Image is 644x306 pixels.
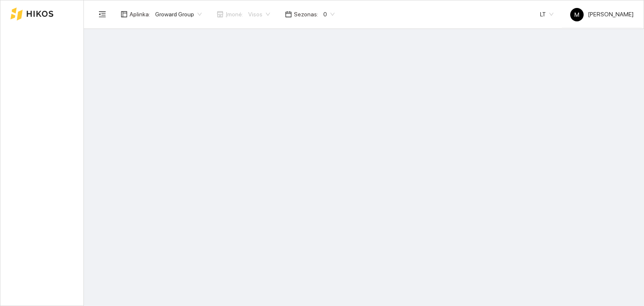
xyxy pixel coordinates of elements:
[574,8,579,21] span: M
[94,6,111,23] button: menu-fold
[323,8,335,21] span: 0
[285,11,292,18] span: calendar
[121,11,127,18] span: layout
[540,8,553,21] span: LT
[130,10,150,19] span: Aplinka :
[99,10,106,18] span: menu-fold
[155,8,202,21] span: Groward Group
[248,8,270,21] span: Visos
[217,11,223,18] span: shop
[294,10,318,19] span: Sezonas :
[570,11,634,18] span: [PERSON_NAME]
[226,10,243,19] span: Įmonė :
